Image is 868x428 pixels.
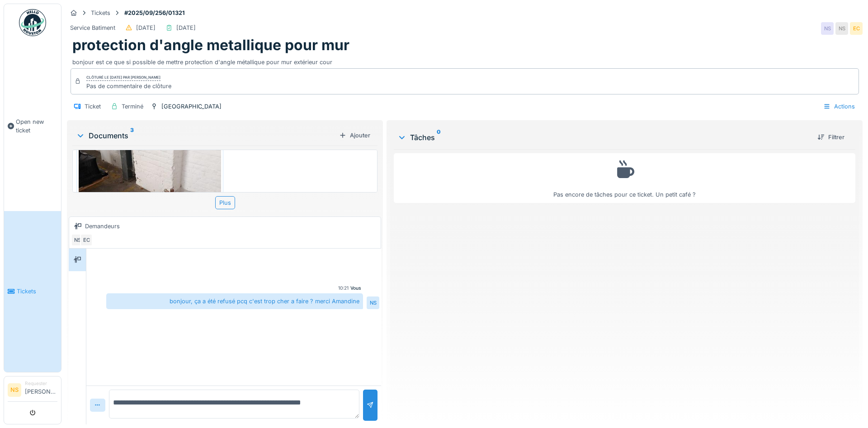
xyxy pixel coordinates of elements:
[76,130,335,141] div: Documents
[4,41,61,211] a: Open new ticket
[819,100,859,113] div: Actions
[397,132,810,143] div: Tâches
[79,75,221,265] img: 0i1qmntfaxqudcaywm667r6f6gst
[16,118,57,135] span: Open new ticket
[25,380,57,400] li: [PERSON_NAME]
[72,54,857,66] div: bonjour est ce que si possible de mettre protection d'angle métallique pour mur extérieur cour
[8,380,57,402] a: NS Requester[PERSON_NAME]
[80,234,93,246] div: EC
[25,380,57,387] div: Requester
[215,196,235,209] div: Plus
[437,132,441,143] sup: 0
[19,9,46,36] img: Badge_color-CXgf-gQk.svg
[17,287,57,296] span: Tickets
[335,129,374,141] div: Ajouter
[350,285,361,292] div: Vous
[367,296,379,309] div: NS
[85,222,120,230] div: Demandeurs
[4,211,61,372] a: Tickets
[72,37,349,54] h1: protection d'angle metallique pour mur
[8,383,21,397] li: NS
[161,102,222,111] div: [GEOGRAPHIC_DATA]
[91,9,110,17] div: Tickets
[121,9,189,17] strong: #2025/09/256/01321
[400,157,849,199] div: Pas encore de tâches pour ce ticket. Un petit café ?
[850,22,863,35] div: EC
[136,24,156,32] div: [DATE]
[814,131,848,143] div: Filtrer
[338,285,349,292] div: 10:21
[86,82,171,90] div: Pas de commentaire de clôture
[86,75,160,81] div: Clôturé le [DATE] par [PERSON_NAME]
[106,293,363,309] div: bonjour, ça a été refusé pcq c'est trop cher a faire ? merci Amandine
[85,102,101,111] div: Ticket
[70,24,115,32] div: Service Batiment
[835,22,848,35] div: NS
[176,24,196,32] div: [DATE]
[130,130,134,141] sup: 3
[71,234,84,246] div: NS
[122,102,143,111] div: Terminé
[821,22,834,35] div: NS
